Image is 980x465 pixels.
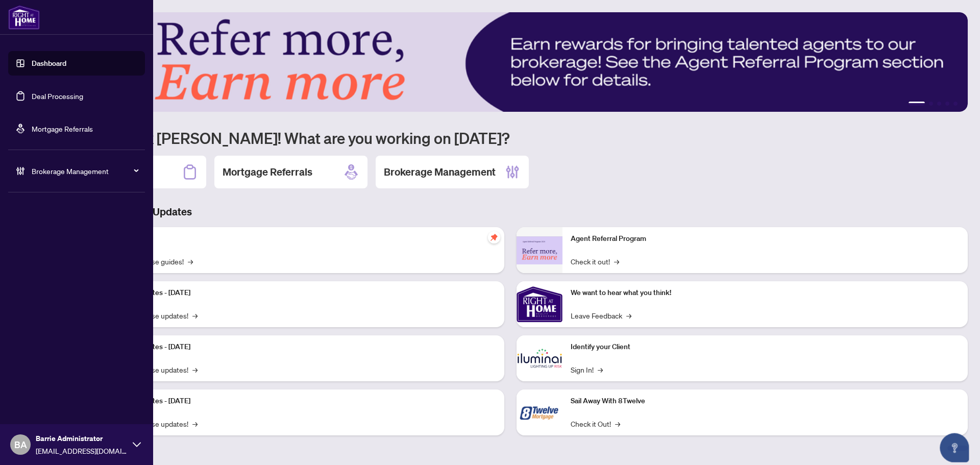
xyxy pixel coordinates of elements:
p: Identify your Client [571,341,960,353]
p: Platform Updates - [DATE] [107,396,496,407]
span: → [192,418,198,429]
img: Sail Away With 8Twelve [517,389,562,435]
p: Platform Updates - [DATE] [107,341,496,353]
span: → [626,310,631,321]
a: Leave Feedback→ [571,310,631,321]
button: Open asap [939,429,970,460]
span: → [614,256,619,267]
span: → [192,310,198,321]
button: 1 [909,102,925,106]
img: Identify your Client [517,335,562,381]
span: → [615,418,620,429]
button: 5 [953,102,958,106]
span: Brokerage Management [32,165,138,177]
p: Sail Away With 8Twelve [571,396,960,407]
button: 2 [929,102,933,106]
a: Check it Out!→ [571,418,620,429]
span: Barrie Administrator [36,433,128,444]
span: [EMAIL_ADDRESS][DOMAIN_NAME] [36,445,128,456]
a: Deal Processing [32,91,83,101]
span: → [598,364,603,375]
img: Slide 0 [53,12,968,112]
img: Agent Referral Program [517,236,562,264]
button: 3 [937,102,941,106]
p: Platform Updates - [DATE] [107,287,496,299]
span: BA [14,437,27,452]
h1: Welcome back [PERSON_NAME]! What are you working on [DATE]? [53,128,968,148]
p: Self-Help [107,233,496,244]
a: Check it out!→ [571,256,619,267]
h2: Brokerage Management [384,165,496,179]
a: Dashboard [32,59,66,68]
button: 4 [945,102,949,106]
a: Sign In!→ [571,364,603,375]
p: We want to hear what you think! [571,287,960,299]
a: Mortgage Referrals [32,124,93,133]
span: pushpin [488,231,500,243]
h3: Brokerage & Industry Updates [53,205,968,219]
span: → [192,364,198,375]
span: → [188,256,193,267]
h2: Mortgage Referrals [223,165,312,179]
img: logo [8,5,40,30]
img: We want to hear what you think! [517,281,562,327]
p: Agent Referral Program [571,233,960,244]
